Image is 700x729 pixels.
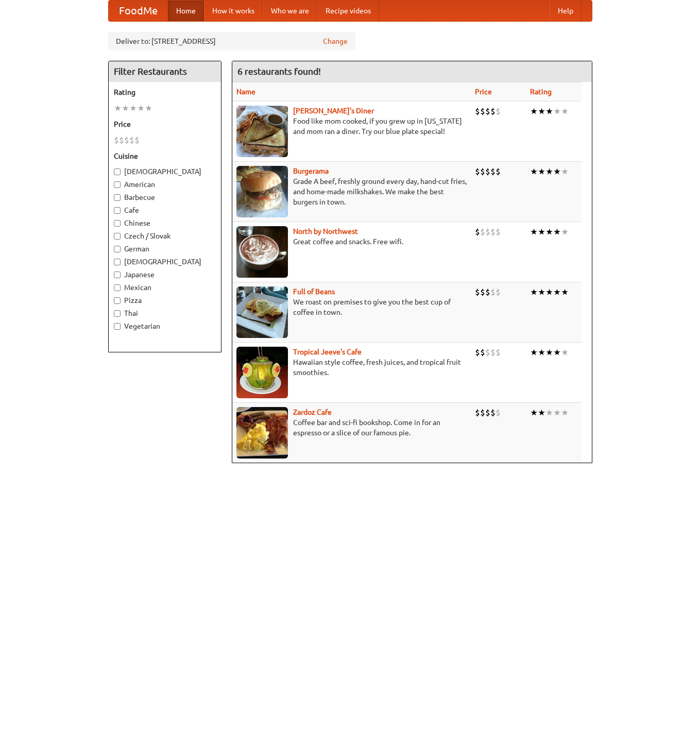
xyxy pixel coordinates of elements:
[323,36,348,46] a: Change
[553,407,561,418] li: ★
[293,167,329,175] b: Burgerama
[114,295,216,306] label: Pizza
[553,166,561,177] li: ★
[108,32,355,50] div: Deliver to: [STREET_ADDRESS]
[236,176,467,207] p: Grade A beef, freshly ground every day, hand-cut fries, and home-made milkshakes. We make the bes...
[114,205,216,215] label: Cafe
[490,286,496,298] li: $
[480,407,485,418] li: $
[553,286,561,298] li: ★
[538,226,545,238] li: ★
[114,284,121,291] input: Mexican
[114,166,216,177] label: [DEMOGRAPHIC_DATA]
[114,272,121,278] input: Japanese
[236,286,288,338] img: beans.jpg
[485,407,490,418] li: $
[114,194,121,201] input: Barbecue
[114,207,121,214] input: Cafe
[293,348,362,356] a: Tropical Jeeve's Cafe
[561,347,569,358] li: ★
[538,286,545,298] li: ★
[114,246,121,252] input: German
[129,134,134,146] li: $
[538,407,545,418] li: ★
[114,134,119,146] li: $
[480,226,485,238] li: $
[485,226,490,238] li: $
[530,166,538,177] li: ★
[293,408,332,416] a: Zardoz Cafe
[496,166,501,177] li: $
[480,347,485,358] li: $
[545,166,553,177] li: ★
[538,166,545,177] li: ★
[553,347,561,358] li: ★
[236,407,288,459] img: zardoz.jpg
[490,226,496,238] li: $
[114,103,122,114] li: ★
[538,347,545,358] li: ★
[530,347,538,358] li: ★
[114,119,216,129] h5: Price
[114,87,216,97] h5: Rating
[114,308,216,318] label: Thai
[114,168,121,175] input: [DEMOGRAPHIC_DATA]
[530,407,538,418] li: ★
[134,134,140,146] li: $
[475,106,480,117] li: $
[263,1,317,21] a: Who we are
[236,236,467,247] p: Great coffee and snacks. Free wifi.
[530,226,538,238] li: ★
[545,106,553,117] li: ★
[114,282,216,293] label: Mexican
[317,1,379,21] a: Recipe videos
[490,347,496,358] li: $
[114,323,121,330] input: Vegetarian
[114,257,216,267] label: [DEMOGRAPHIC_DATA]
[109,61,221,82] h4: Filter Restaurants
[561,407,569,418] li: ★
[114,297,121,304] input: Pizza
[538,106,545,117] li: ★
[119,134,124,146] li: $
[237,66,321,76] ng-pluralize: 6 restaurants found!
[114,259,121,265] input: [DEMOGRAPHIC_DATA]
[545,407,553,418] li: ★
[293,227,358,235] a: North by Northwest
[236,226,288,278] img: north.jpg
[122,103,129,114] li: ★
[480,106,485,117] li: $
[553,226,561,238] li: ★
[545,226,553,238] li: ★
[496,286,501,298] li: $
[114,233,121,240] input: Czech / Slovak
[485,286,490,298] li: $
[124,134,129,146] li: $
[530,88,552,96] a: Rating
[236,106,288,157] img: sallys.jpg
[114,218,216,228] label: Chinese
[236,88,255,96] a: Name
[145,103,152,114] li: ★
[561,166,569,177] li: ★
[485,347,490,358] li: $
[480,286,485,298] li: $
[137,103,145,114] li: ★
[485,106,490,117] li: $
[561,226,569,238] li: ★
[475,226,480,238] li: $
[129,103,137,114] li: ★
[114,192,216,202] label: Barbecue
[475,347,480,358] li: $
[236,417,467,438] p: Coffee bar and sci-fi bookshop. Come in for an espresso or a slice of our famous pie.
[293,107,374,115] a: [PERSON_NAME]'s Diner
[293,287,335,296] a: Full of Beans
[490,106,496,117] li: $
[496,347,501,358] li: $
[114,220,121,227] input: Chinese
[236,166,288,217] img: burgerama.jpg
